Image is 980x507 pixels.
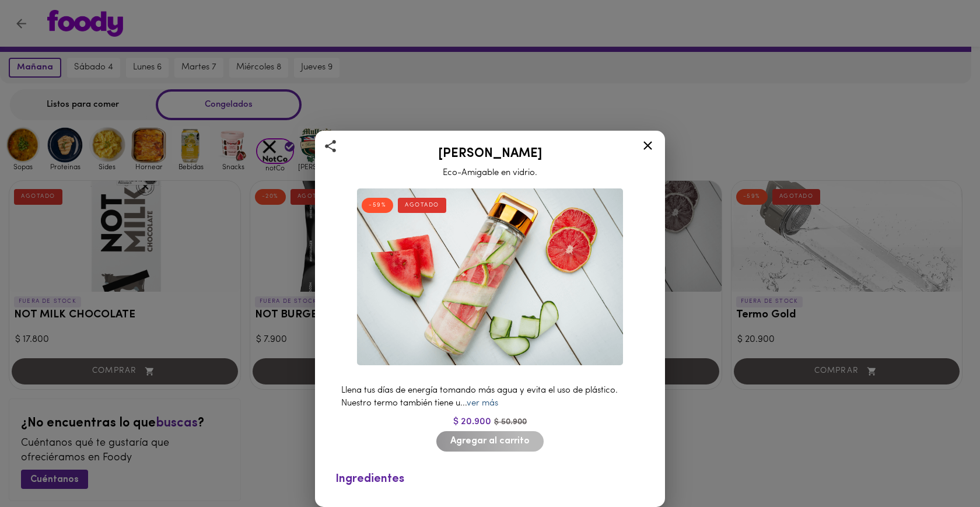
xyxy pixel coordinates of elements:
[912,439,968,495] iframe: Messagebird Livechat Widget
[330,415,650,429] div: $ 20.900
[357,188,623,365] img: Termo Rosé
[443,169,537,177] span: Eco-Amigable en vidrio.
[467,399,498,408] a: ver más
[398,198,446,213] div: AGOTADO
[494,418,527,426] span: $ 50.900
[330,147,650,161] h2: [PERSON_NAME]
[362,198,393,213] div: -59%
[335,471,645,488] div: Ingredientes
[341,386,618,407] span: Llena tus días de energía tomando más agua y evita el uso de plástico. Nuestro termo también tien...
